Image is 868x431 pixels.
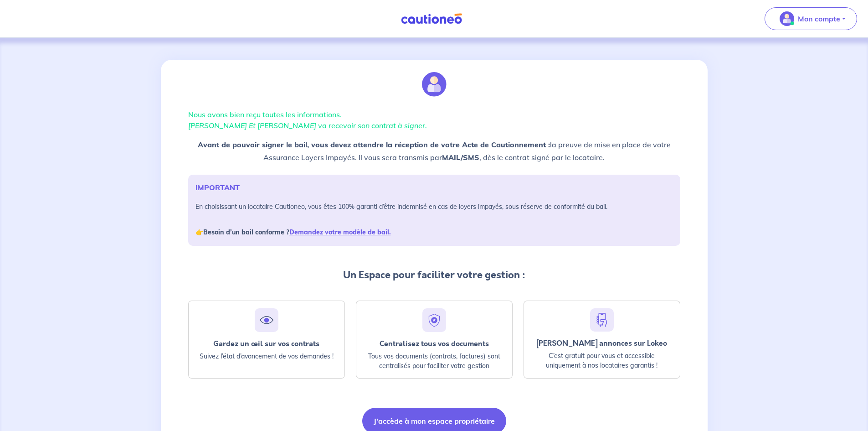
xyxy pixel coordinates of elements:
[188,138,680,164] p: la preuve de mise en place de votre Assurance Loyers Impayés. Il vous sera transmis par , dès le ...
[258,312,275,328] img: eye.svg
[196,339,337,348] div: Gardez un œil sur vos contrats
[397,13,466,25] img: Cautioneo
[594,312,610,328] img: hand-phone-blue.svg
[188,268,680,282] p: Un Espace pour faciliter votre gestion :
[422,72,447,97] img: illu_account.svg
[426,312,442,328] img: security.svg
[765,7,857,30] button: illu_account_valid_menu.svgMon compte
[188,109,680,131] p: Nous avons bien reçu toutes les informations.
[364,352,505,371] p: Tous vos documents (contrats, factures) sont centralisés pour faciliter votre gestion
[780,11,794,26] img: illu_account_valid_menu.svg
[531,351,673,370] p: C’est gratuit pour vous et accessible uniquement à nos locataires garantis !
[531,339,673,348] div: [PERSON_NAME] annonces sur Lokeo
[442,153,479,162] strong: MAIL/SMS
[196,352,337,361] p: Suivez l’état d’avancement de vos demandes !
[289,228,391,236] a: Demandez votre modèle de bail.
[198,140,550,149] strong: Avant de pouvoir signer le bail, vous devez attendre la réception de votre Acte de Cautionnement :
[195,183,240,192] strong: IMPORTANT
[188,121,427,130] em: [PERSON_NAME] Et [PERSON_NAME] va recevoir son contrat à signer.
[364,339,505,348] div: Centralisez tous vos documents
[203,228,391,236] strong: Besoin d’un bail conforme ?
[195,200,673,239] p: En choisissant un locataire Cautioneo, vous êtes 100% garanti d’être indemnisé en cas de loyers i...
[798,13,840,24] p: Mon compte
